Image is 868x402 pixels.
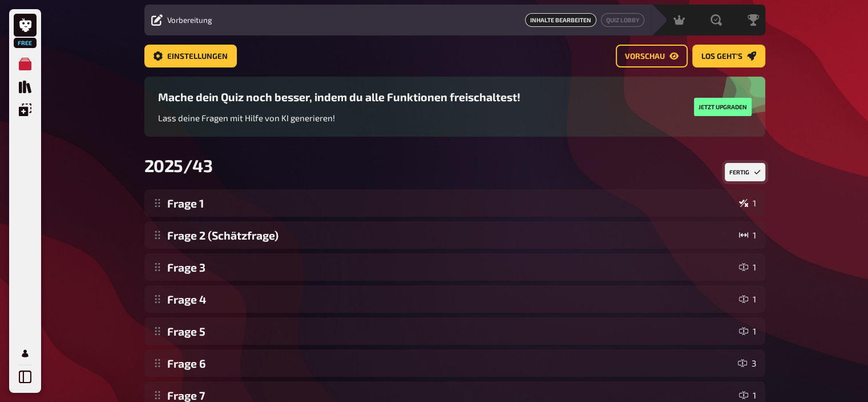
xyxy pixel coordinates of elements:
a: Inhalte Bearbeiten [525,13,596,27]
div: 1 [739,391,756,400]
a: Profil [14,342,37,365]
span: Vorschau [625,53,665,61]
div: 1 [739,262,756,272]
div: 3 [738,359,756,368]
button: Reihenfolge anpassen [725,163,765,181]
div: 1 [739,327,756,336]
span: Vorbereitung [167,15,212,25]
div: 1 [739,230,756,240]
div: Frage 2 (Schätzfrage)1 [144,221,765,249]
div: Frage 1 [167,197,734,210]
div: Frage 41 [144,285,765,313]
div: Frage 63 [144,349,765,377]
div: Frage 51 [144,317,765,345]
span: Einstellungen [167,53,228,61]
div: Frage 6 [167,357,733,370]
span: Free [15,39,35,46]
div: 1 [739,198,756,208]
button: Jetzt upgraden [694,98,752,116]
a: Quiz Sammlung [14,75,37,98]
h3: Mache dein Quiz noch besser, indem du alle Funktionen freischaltest! [158,90,520,104]
button: Los geht's [692,45,765,67]
a: Einblendungen [14,98,37,121]
div: 1 [739,294,756,304]
span: 2025/43 [144,155,213,176]
span: Los geht's [701,53,742,61]
div: Frage 7 [167,389,734,402]
button: Quiz Lobby [601,13,644,27]
div: Frage 4 [167,293,734,306]
button: Einstellungen [144,45,237,67]
div: Frage 11 [144,189,765,217]
div: Frage 5 [167,325,734,338]
div: Frage 3 [167,261,734,274]
div: Frage 31 [144,253,765,281]
button: Vorschau [616,45,688,67]
span: Lass deine Fragen mit Hilfe von KI generieren! [158,113,335,123]
a: Meine Quizze [14,53,37,75]
div: Frage 2 (Schätzfrage) [167,229,734,242]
